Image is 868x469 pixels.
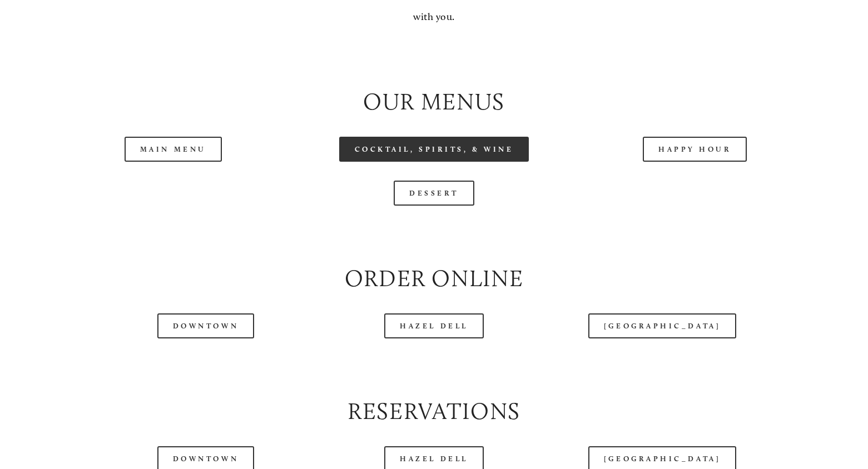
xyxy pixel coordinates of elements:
[394,181,474,206] a: Dessert
[52,86,816,118] h2: Our Menus
[339,137,529,162] a: Cocktail, Spirits, & Wine
[125,137,222,162] a: Main Menu
[52,262,816,295] h2: Order Online
[384,313,484,338] a: Hazel Dell
[52,395,816,427] h2: Reservations
[643,137,747,162] a: Happy Hour
[157,313,254,338] a: Downtown
[588,313,736,338] a: [GEOGRAPHIC_DATA]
